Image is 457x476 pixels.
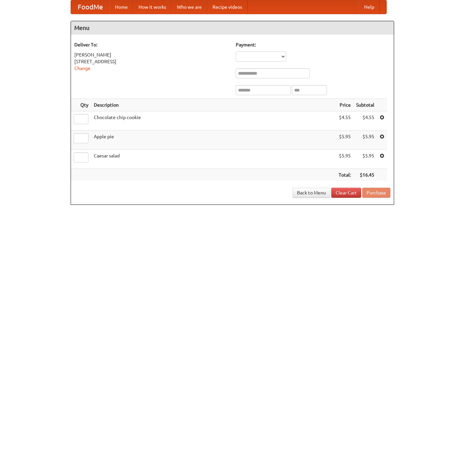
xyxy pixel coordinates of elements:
[110,0,133,14] a: Home
[133,0,172,14] a: How it works
[172,0,207,14] a: Who we are
[359,0,380,14] a: Help
[353,169,377,181] th: $16.45
[236,41,390,48] h5: Payment:
[91,111,336,131] td: Chocolate chip cookie
[362,188,390,198] button: Purchase
[71,21,394,35] h4: Menu
[74,51,229,58] div: [PERSON_NAME]
[71,0,110,14] a: FoodMe
[353,99,377,111] th: Subtotal
[336,169,353,181] th: Total:
[74,66,90,71] a: Change
[91,150,336,169] td: Caesar salad
[331,188,361,198] a: Clear Cart
[353,150,377,169] td: $5.95
[74,41,229,48] h5: Deliver To:
[336,111,353,131] td: $4.55
[353,131,377,150] td: $5.95
[74,58,229,65] div: [STREET_ADDRESS]
[336,131,353,150] td: $5.95
[71,99,91,111] th: Qty
[336,99,353,111] th: Price
[293,188,330,198] a: Back to Menu
[207,0,247,14] a: Recipe videos
[336,150,353,169] td: $5.95
[91,131,336,150] td: Apple pie
[353,111,377,131] td: $4.55
[91,99,336,111] th: Description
